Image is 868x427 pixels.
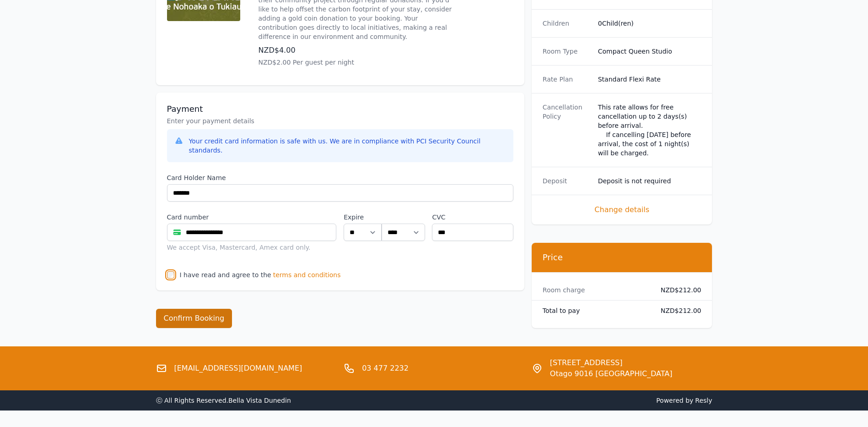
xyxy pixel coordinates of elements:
label: Expire [344,213,382,222]
a: Resly [695,397,712,404]
dt: Children [543,19,591,28]
span: Otago 9016 [GEOGRAPHIC_DATA] [550,368,673,379]
dd: 0 Child(ren) [598,19,701,28]
a: [EMAIL_ADDRESS][DOMAIN_NAME] [174,363,302,374]
label: Card number [167,213,337,222]
dd: NZD$212.00 [653,285,701,295]
dt: Cancellation Policy [543,103,591,158]
dd: Standard Flexi Rate [598,75,701,84]
div: Your credit card information is safe with us. We are in compliance with PCI Security Council stan... [189,137,506,155]
dd: Deposit is not required [598,176,701,186]
a: 03 477 2232 [362,363,409,374]
label: I have read and agree to the [180,271,271,279]
span: Change details [543,204,701,215]
p: NZD$4.00 [259,45,455,56]
label: Card Holder Name [167,173,513,182]
h3: Payment [167,104,513,115]
p: Enter your payment details [167,116,513,126]
dt: Deposit [543,176,591,186]
dd: NZD$212.00 [653,306,701,315]
span: ⓒ All Rights Reserved. Bella Vista Dunedin [156,397,291,404]
div: We accept Visa, Mastercard, Amex card only. [167,243,337,252]
dt: Rate Plan [543,75,591,84]
dt: Total to pay [543,306,646,315]
p: NZD$2.00 Per guest per night [259,58,455,67]
span: Powered by [438,396,712,405]
dt: Room charge [543,285,646,295]
dt: Room Type [543,47,591,56]
div: This rate allows for free cancellation up to 2 days(s) before arrival. If cancelling [DATE] befor... [598,103,701,158]
button: Confirm Booking [156,309,232,328]
dd: Compact Queen Studio [598,47,701,56]
h3: Price [543,252,701,263]
span: terms and conditions [273,270,341,279]
label: CVC [432,213,513,222]
label: . [382,213,425,222]
span: [STREET_ADDRESS] [550,357,673,368]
